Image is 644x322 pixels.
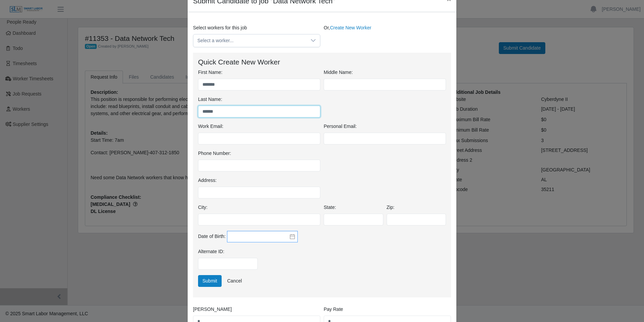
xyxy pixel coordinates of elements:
label: State: [324,204,336,211]
span: Select a worker... [193,34,307,47]
h4: Quick Create New Worker [198,58,446,66]
label: First Name: [198,69,222,76]
div: Or, [322,24,453,47]
label: Work Email: [198,123,223,130]
label: City: [198,204,207,211]
label: Middle Name: [324,69,353,76]
label: Date of Birth: [198,233,226,240]
label: Personal Email: [324,123,357,130]
label: Alternate ID: [198,248,224,255]
label: Zip: [387,204,394,211]
label: Select workers for this job [193,24,247,31]
a: Cancel [223,275,246,287]
button: Submit [198,275,222,287]
a: Create New Worker [330,25,372,30]
label: Address: [198,177,217,184]
label: Phone Number: [198,150,231,157]
label: Last Name: [198,96,222,103]
body: Rich Text Area. Press ALT-0 for help. [5,5,251,13]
